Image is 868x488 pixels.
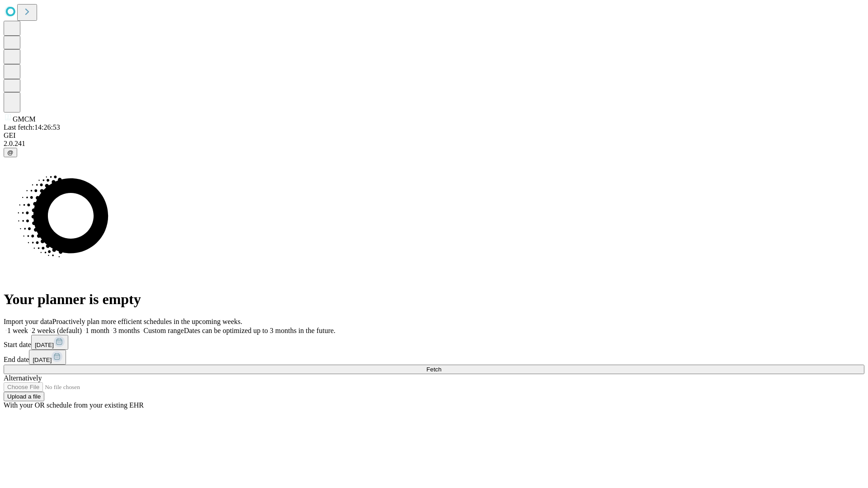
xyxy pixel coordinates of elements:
[4,318,52,325] span: Import your data
[113,327,140,334] span: 3 months
[7,149,14,156] span: @
[7,327,28,334] span: 1 week
[4,350,864,365] div: End date
[4,401,144,409] span: With your OR schedule from your existing EHR
[32,327,82,334] span: 2 weeks (default)
[33,357,52,363] span: [DATE]
[4,148,17,157] button: @
[4,392,44,401] button: Upload a file
[184,327,335,334] span: Dates can be optimized up to 3 months in the future.
[85,327,109,334] span: 1 month
[143,327,184,334] span: Custom range
[4,335,864,350] div: Start date
[29,350,66,365] button: [DATE]
[426,366,441,373] span: Fetch
[4,374,42,382] span: Alternatively
[35,342,54,348] span: [DATE]
[4,291,864,308] h1: Your planner is empty
[31,335,68,350] button: [DATE]
[13,115,36,123] span: GMCM
[4,131,864,140] div: GEI
[52,318,242,325] span: Proactively plan more efficient schedules in the upcoming weeks.
[4,123,60,131] span: Last fetch: 14:26:53
[4,365,864,374] button: Fetch
[4,140,864,148] div: 2.0.241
